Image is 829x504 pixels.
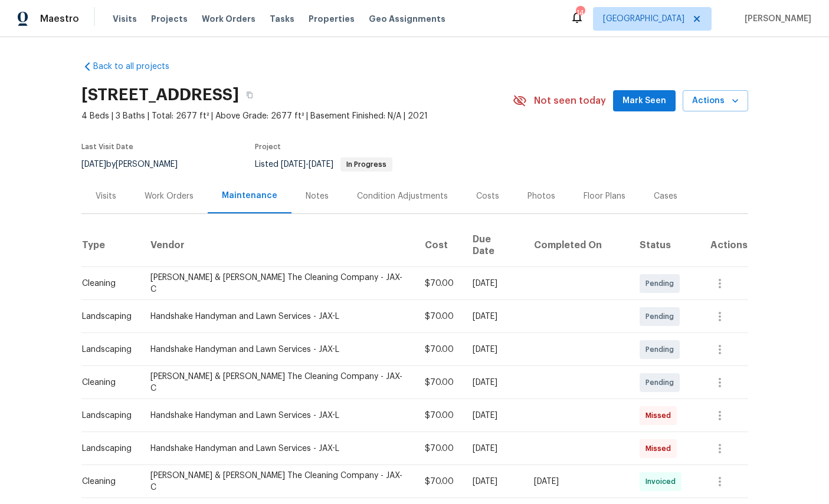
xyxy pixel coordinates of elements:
[534,95,606,107] span: Not seen today
[473,278,515,289] div: [DATE]
[255,143,281,150] span: Project
[654,190,677,202] div: Cases
[82,344,132,355] div: Landscaping
[306,190,329,202] div: Notes
[81,110,513,122] span: 4 Beds | 3 Baths | Total: 2677 ft² | Above Grade: 2677 ft² | Basement Finished: N/A | 2021
[645,476,680,487] span: Invoiced
[696,224,748,267] th: Actions
[473,311,515,322] div: [DATE]
[473,476,515,487] div: [DATE]
[473,344,515,355] div: [DATE]
[281,160,306,169] span: [DATE]
[309,13,355,25] span: Properties
[239,84,260,106] button: Copy Address
[202,13,255,25] span: Work Orders
[473,377,515,388] div: [DATE]
[525,224,630,267] th: Completed On
[81,224,141,267] th: Type
[150,410,407,421] div: Handshake Handyman and Lawn Services - JAX-L
[415,224,463,267] th: Cost
[425,278,454,289] div: $70.00
[534,476,621,487] div: [DATE]
[645,278,679,289] span: Pending
[40,13,79,25] span: Maestro
[425,311,454,322] div: $70.00
[81,157,192,172] div: by [PERSON_NAME]
[630,224,696,267] th: Status
[309,160,333,169] span: [DATE]
[270,15,294,23] span: Tasks
[357,190,448,202] div: Condition Adjustments
[645,377,679,388] span: Pending
[425,344,454,355] div: $70.00
[150,443,407,454] div: Handshake Handyman and Lawn Services - JAX-L
[476,190,499,202] div: Costs
[576,7,584,19] div: 14
[81,143,133,150] span: Last Visit Date
[369,13,445,25] span: Geo Assignments
[645,410,676,421] span: Missed
[473,443,515,454] div: [DATE]
[82,476,132,487] div: Cleaning
[82,377,132,388] div: Cleaning
[645,311,679,322] span: Pending
[342,161,391,168] span: In Progress
[425,410,454,421] div: $70.00
[281,160,333,169] span: -
[473,410,515,421] div: [DATE]
[463,224,525,267] th: Due Date
[150,311,407,322] div: Handshake Handyman and Lawn Services - JAX-L
[82,443,132,454] div: Landscaping
[96,190,116,202] div: Visits
[425,377,454,388] div: $70.00
[150,470,407,493] div: [PERSON_NAME] & [PERSON_NAME] The Cleaning Company - JAX-C
[82,410,132,421] div: Landscaping
[81,160,106,169] span: [DATE]
[145,190,194,202] div: Work Orders
[692,94,739,108] span: Actions
[622,94,666,108] span: Mark Seen
[141,224,416,267] th: Vendor
[222,190,277,202] div: Maintenance
[645,443,676,454] span: Missed
[151,13,188,25] span: Projects
[683,90,748,112] button: Actions
[150,344,407,355] div: Handshake Handyman and Lawn Services - JAX-L
[584,190,625,202] div: Floor Plans
[425,443,454,454] div: $70.00
[603,13,684,25] span: [GEOGRAPHIC_DATA]
[740,13,811,25] span: [PERSON_NAME]
[82,311,132,322] div: Landscaping
[645,344,679,355] span: Pending
[150,272,407,295] div: [PERSON_NAME] & [PERSON_NAME] The Cleaning Company - JAX-C
[425,476,454,487] div: $70.00
[82,278,132,289] div: Cleaning
[255,160,392,169] span: Listed
[81,61,195,73] a: Back to all projects
[113,13,137,25] span: Visits
[150,371,407,394] div: [PERSON_NAME] & [PERSON_NAME] The Cleaning Company - JAX-C
[81,89,239,101] h2: [STREET_ADDRESS]
[613,90,676,112] button: Mark Seen
[527,190,555,202] div: Photos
